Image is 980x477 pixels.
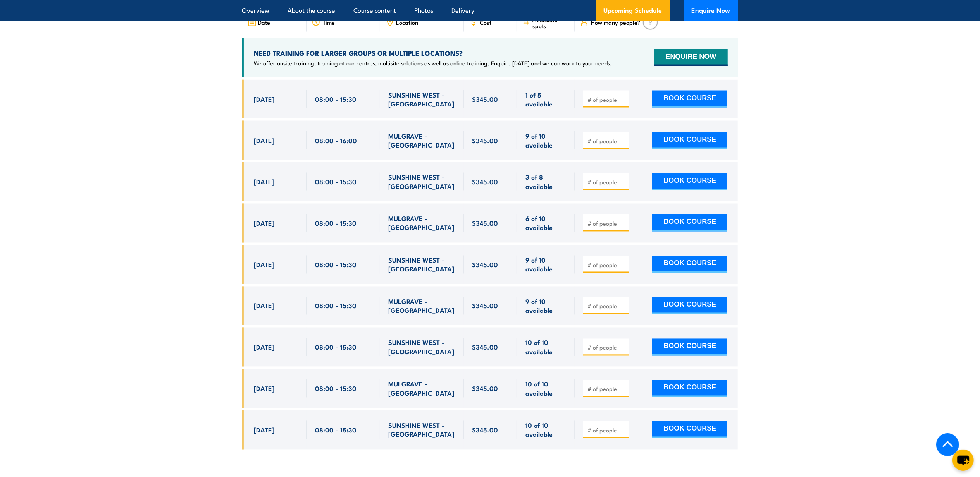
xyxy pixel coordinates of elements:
span: SUNSHINE WEST - [GEOGRAPHIC_DATA] [389,173,455,191]
button: BOOK COURSE [652,421,727,438]
span: 10 of 10 available [525,421,566,439]
input: # of people [587,261,626,269]
button: chat-button [952,450,974,471]
span: $345.00 [472,177,498,186]
span: SUNSHINE WEST - [GEOGRAPHIC_DATA] [389,90,455,108]
span: Cost [480,19,492,26]
input: # of people [587,96,626,103]
span: 08:00 - 16:00 [315,136,357,145]
p: We offer onsite training, training at our centres, multisite solutions as well as online training... [254,59,612,67]
span: [DATE] [254,94,275,103]
span: $345.00 [472,301,498,310]
button: BOOK COURSE [652,91,727,108]
span: SUNSHINE WEST - [GEOGRAPHIC_DATA] [389,338,455,356]
span: MULGRAVE - [GEOGRAPHIC_DATA] [389,214,455,232]
span: [DATE] [254,301,275,310]
button: BOOK COURSE [652,173,727,190]
span: 1 of 5 available [525,90,566,108]
span: 08:00 - 15:30 [315,301,357,310]
span: 08:00 - 15:30 [315,260,357,269]
span: [DATE] [254,343,275,352]
span: 08:00 - 15:30 [315,426,357,434]
button: ENQUIRE NOW [654,49,727,66]
span: Time [323,19,335,26]
input: # of people [587,302,626,310]
span: MULGRAVE - [GEOGRAPHIC_DATA] [389,297,455,315]
span: 9 of 10 available [525,297,566,315]
span: 08:00 - 15:30 [315,384,357,393]
span: [DATE] [254,260,275,269]
span: [DATE] [254,219,275,228]
span: [DATE] [254,426,275,434]
span: SUNSHINE WEST - [GEOGRAPHIC_DATA] [389,421,455,439]
span: $345.00 [472,426,498,434]
span: [DATE] [254,177,275,186]
span: 08:00 - 15:30 [315,177,357,186]
span: Location [396,19,419,26]
input: # of people [587,427,626,434]
span: $345.00 [472,219,498,228]
span: 9 of 10 available [525,131,566,149]
input: # of people [587,385,626,393]
button: BOOK COURSE [652,256,727,273]
span: $345.00 [472,343,498,352]
input: # of people [587,220,626,228]
input: # of people [587,178,626,186]
span: [DATE] [254,384,275,393]
input: # of people [587,137,626,145]
button: BOOK COURSE [652,297,727,314]
span: 10 of 10 available [525,338,566,356]
button: BOOK COURSE [652,380,727,397]
span: MULGRAVE - [GEOGRAPHIC_DATA] [389,379,455,398]
span: MULGRAVE - [GEOGRAPHIC_DATA] [389,131,455,149]
span: 08:00 - 15:30 [315,94,357,103]
span: $345.00 [472,260,498,269]
span: [DATE] [254,136,275,145]
span: 3 of 8 available [525,173,566,191]
button: BOOK COURSE [652,132,727,149]
span: 08:00 - 15:30 [315,219,357,228]
button: BOOK COURSE [652,214,727,232]
span: How many people? [591,19,641,26]
h4: NEED TRAINING FOR LARGER GROUPS OR MULTIPLE LOCATIONS? [254,49,612,57]
span: 9 of 10 available [525,256,566,274]
span: 10 of 10 available [525,379,566,398]
span: $345.00 [472,94,498,103]
span: SUNSHINE WEST - [GEOGRAPHIC_DATA] [389,256,455,274]
span: $345.00 [472,136,498,145]
span: 08:00 - 15:30 [315,343,357,352]
span: Date [258,19,270,26]
span: $345.00 [472,384,498,393]
button: BOOK COURSE [652,339,727,356]
span: 6 of 10 available [525,214,566,232]
input: # of people [587,344,626,352]
span: Available spots [532,16,569,29]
